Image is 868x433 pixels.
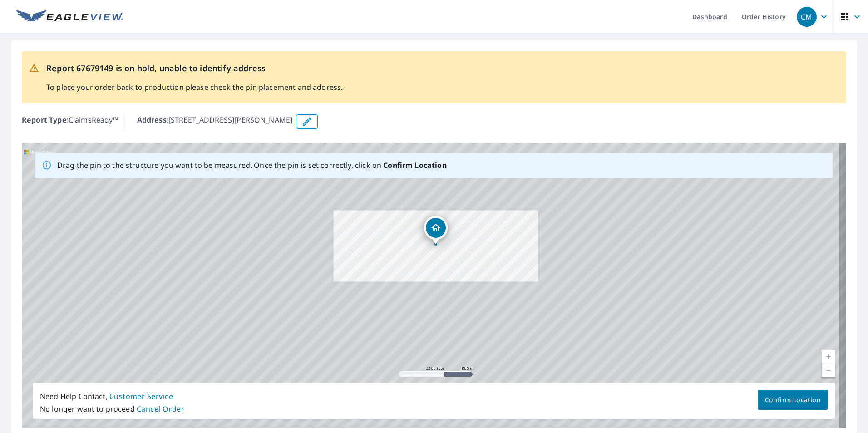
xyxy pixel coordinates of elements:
p: Need Help Contact, [40,390,184,403]
div: Dropped pin, building 1, Residential property, 2850 S Pennington Creek Rd Tishomingo, OK 73460 [424,216,448,244]
button: Cancel Order [137,403,185,415]
p: Report 67679149 is on hold, unable to identify address [46,62,343,74]
p: No longer want to proceed [40,403,184,415]
b: Report Type [22,115,67,125]
p: : ClaimsReady™ [22,114,118,129]
b: Address [137,115,167,125]
img: EV Logo [16,10,123,24]
p: To place your order back to production please check the pin placement and address. [46,82,343,93]
a: Current Level 14, Zoom In [822,350,835,364]
p: : [STREET_ADDRESS][PERSON_NAME] [137,114,293,129]
a: Current Level 14, Zoom Out [822,364,835,377]
span: Confirm Location [765,394,821,406]
b: Confirm Location [383,160,446,170]
p: Drag the pin to the structure you want to be measured. Once the pin is set correctly, click on [57,160,447,171]
div: CM [797,7,817,27]
button: Confirm Location [758,390,828,410]
button: Customer Service [109,390,173,403]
